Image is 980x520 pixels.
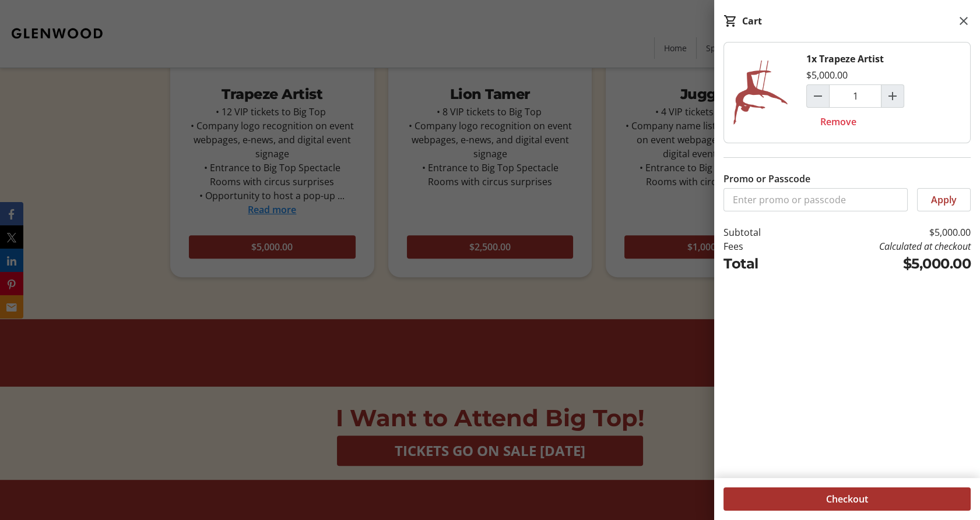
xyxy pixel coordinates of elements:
[826,492,868,506] span: Checkout
[723,188,908,211] input: Enter promo or passcode
[723,239,795,253] td: Fees
[806,110,870,133] button: Remove
[795,253,971,274] td: $5,000.00
[723,253,795,274] td: Total
[806,68,848,82] div: $5,000.00
[723,225,795,239] td: Subtotal
[917,188,971,211] button: Apply
[723,487,971,511] button: Checkout
[807,85,829,107] button: Decrement by one
[931,193,957,207] span: Apply
[795,225,971,239] td: $5,000.00
[881,85,904,107] button: Increment by one
[742,14,762,28] div: Cart
[806,52,884,66] div: 1x Trapeze Artist
[820,115,856,129] span: Remove
[724,43,797,143] img: Trapeze Artist
[795,239,971,253] td: Calculated at checkout
[723,172,810,186] label: Promo or Passcode
[829,84,881,108] input: Trapeze Artist Quantity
